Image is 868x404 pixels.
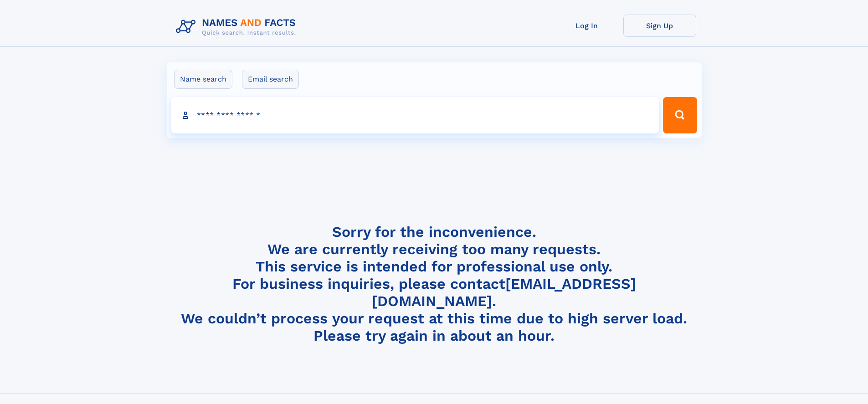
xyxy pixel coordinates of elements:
[172,223,696,345] h4: Sorry for the inconvenience. We are currently receiving too many requests. This service is intend...
[172,15,303,39] img: Logo Names and Facts
[663,97,697,133] button: Search Button
[550,15,623,37] a: Log In
[623,15,696,37] a: Sign Up
[174,70,232,89] label: Name search
[372,275,636,310] a: [EMAIL_ADDRESS][DOMAIN_NAME]
[171,97,659,133] input: search input
[242,70,299,89] label: Email search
